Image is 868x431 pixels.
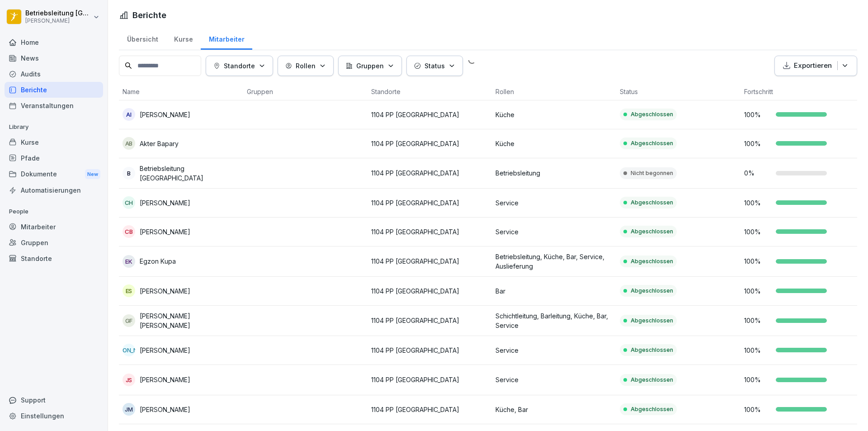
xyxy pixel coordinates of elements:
div: Dokumente [5,166,103,183]
p: People [5,204,103,219]
p: Abgeschlossen [631,317,673,325]
p: Abgeschlossen [631,257,673,265]
div: News [5,50,103,66]
a: Kurse [166,27,201,50]
p: [PERSON_NAME] [140,227,190,237]
p: Abgeschlossen [631,199,673,207]
p: Standorte [224,61,255,71]
a: Audits [5,66,103,82]
a: Mitarbeiter [5,219,103,235]
button: Status [406,56,463,76]
div: AB [123,137,135,150]
p: Rollen [296,61,316,71]
div: B [123,167,135,180]
p: Service [495,198,613,208]
p: 100 % [744,198,771,208]
p: 0 % [744,168,771,178]
button: Gruppen [338,56,402,76]
a: Kurse [5,134,103,150]
p: 1104 PP [GEOGRAPHIC_DATA] [371,110,488,119]
p: [PERSON_NAME] [140,375,190,384]
div: Support [5,392,103,408]
p: Egzon Kupa [140,256,176,266]
p: Abgeschlossen [631,227,673,236]
p: Gruppen [356,61,384,71]
p: 100 % [744,405,771,414]
p: 1104 PP [GEOGRAPHIC_DATA] [371,168,488,178]
a: Home [5,34,103,50]
p: 1104 PP [GEOGRAPHIC_DATA] [371,198,488,208]
a: Mitarbeiter [201,27,252,50]
p: Küche [495,139,613,148]
div: EK [123,255,135,268]
p: [PERSON_NAME] [140,286,190,296]
p: Abgeschlossen [631,405,673,413]
p: [PERSON_NAME] [140,346,190,355]
p: 100 % [744,110,771,119]
th: Status [616,83,741,100]
p: Abgeschlossen [631,287,673,295]
a: Pfade [5,150,103,166]
a: Veranstaltungen [5,98,103,114]
p: Abgeschlossen [631,376,673,384]
p: 1104 PP [GEOGRAPHIC_DATA] [371,286,488,296]
p: 1104 PP [GEOGRAPHIC_DATA] [371,346,488,355]
p: 1104 PP [GEOGRAPHIC_DATA] [371,375,488,384]
p: 1104 PP [GEOGRAPHIC_DATA] [371,256,488,266]
p: [PERSON_NAME] [140,405,190,414]
p: 100 % [744,346,771,355]
a: Standorte [5,251,103,266]
button: Rollen [278,56,334,76]
p: [PERSON_NAME] [25,18,91,24]
p: Service [495,227,613,237]
p: 1104 PP [GEOGRAPHIC_DATA] [371,405,488,414]
p: Betriebsleitung, Küche, Bar, Service, Auslieferung [495,252,613,271]
button: Exportieren [774,56,857,76]
th: Name [119,83,243,100]
p: Betriebsleitung [GEOGRAPHIC_DATA] [25,9,91,17]
p: Service [495,346,613,355]
p: Library [5,120,103,134]
div: AI [123,108,135,121]
th: Gruppen [243,83,368,100]
p: Schichtleitung, Barleitung, Küche, Bar, Service [495,311,613,330]
p: 100 % [744,227,771,237]
p: Abgeschlossen [631,346,673,354]
p: Abgeschlossen [631,110,673,118]
p: 100 % [744,286,771,296]
a: Berichte [5,82,103,98]
p: Betriebsleitung [495,168,613,178]
p: Akter Bapary [140,139,179,148]
div: New [85,169,100,180]
p: [PERSON_NAME] [PERSON_NAME] [140,311,240,330]
p: 100 % [744,375,771,384]
p: 1104 PP [GEOGRAPHIC_DATA] [371,139,488,148]
div: CH [123,196,135,209]
p: Exportieren [794,61,832,71]
p: 100 % [744,316,771,325]
a: Einstellungen [5,408,103,424]
a: Gruppen [5,235,103,251]
p: 100 % [744,256,771,266]
p: 1104 PP [GEOGRAPHIC_DATA] [371,227,488,237]
p: Küche, Bar [495,405,613,414]
a: Übersicht [119,27,166,50]
div: JS [123,374,135,386]
th: Rollen [492,83,616,100]
th: Standorte [368,83,492,100]
div: CB [123,225,135,238]
p: [PERSON_NAME] [140,198,190,208]
div: Automatisierungen [5,182,103,198]
p: Status [425,61,445,71]
div: JM [123,403,135,416]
